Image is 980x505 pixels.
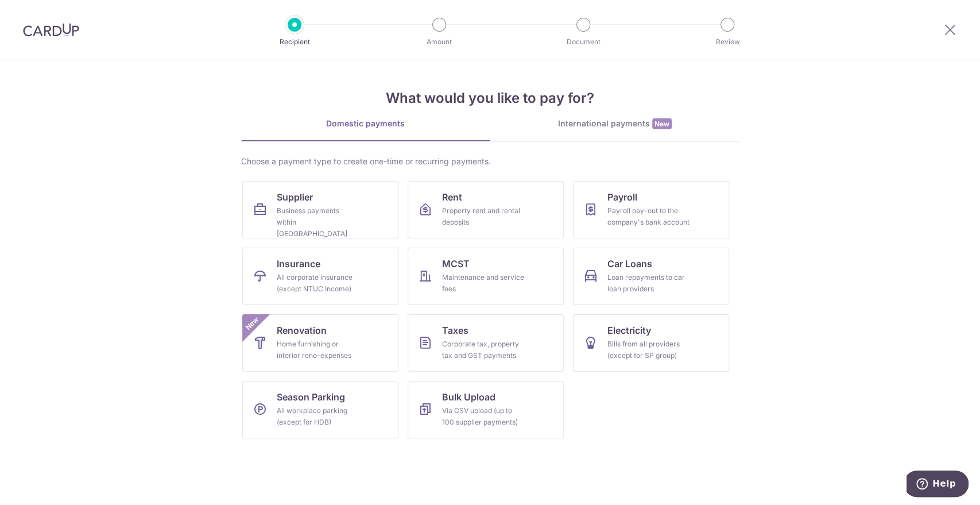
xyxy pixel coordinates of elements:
[242,381,398,438] a: Season ParkingAll workplace parking (except for HDB)
[607,190,637,204] span: Payroll
[907,471,969,499] iframe: Opens a widget where you can find more information
[607,338,690,361] div: Bills from all providers (except for SP group)
[607,272,690,295] div: Loan repayments to car loan providers
[242,181,398,238] a: SupplierBusiness payments within [GEOGRAPHIC_DATA]
[277,390,345,404] span: Season Parking
[442,205,525,228] div: Property rent and rental deposits
[442,405,525,428] div: Via CSV upload (up to 100 supplier payments)
[573,181,729,238] a: PayrollPayroll pay-out to the company's bank account
[573,248,729,305] a: Car LoansLoan repayments to car loan providers
[241,156,739,167] div: Choose a payment type to create one-time or recurring payments.
[397,36,482,48] p: Amount
[442,257,470,271] span: MCST
[277,323,327,337] span: Renovation
[408,314,564,372] a: TaxesCorporate tax, property tax and GST payments
[442,323,468,337] span: Taxes
[26,8,49,18] span: Help
[442,190,462,204] span: Rent
[607,323,651,337] span: Electricity
[252,36,337,48] p: Recipient
[241,118,490,129] div: Domestic payments
[242,248,398,305] a: InsuranceAll corporate insurance (except NTUC Income)
[408,181,564,238] a: RentProperty rent and rental deposits
[442,338,525,361] div: Corporate tax, property tax and GST payments
[541,36,626,48] p: Document
[242,314,261,333] span: New
[277,405,359,428] div: All workplace parking (except for HDB)
[573,314,729,372] a: ElectricityBills from all providers (except for SP group)
[490,118,739,130] div: International payments
[685,36,770,48] p: Review
[277,190,313,204] span: Supplier
[277,272,359,295] div: All corporate insurance (except NTUC Income)
[242,314,398,372] a: RenovationHome furnishing or interior reno-expensesNew
[408,248,564,305] a: MCSTMaintenance and service fees
[277,257,320,271] span: Insurance
[277,338,359,361] div: Home furnishing or interior reno-expenses
[607,257,652,271] span: Car Loans
[241,88,739,109] h4: What would you like to pay for?
[408,381,564,438] a: Bulk UploadVia CSV upload (up to 100 supplier payments)
[442,272,525,295] div: Maintenance and service fees
[607,205,690,228] div: Payroll pay-out to the company's bank account
[442,390,495,404] span: Bulk Upload
[277,205,359,240] div: Business payments within [GEOGRAPHIC_DATA]
[652,118,672,129] span: New
[23,23,79,37] img: CardUp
